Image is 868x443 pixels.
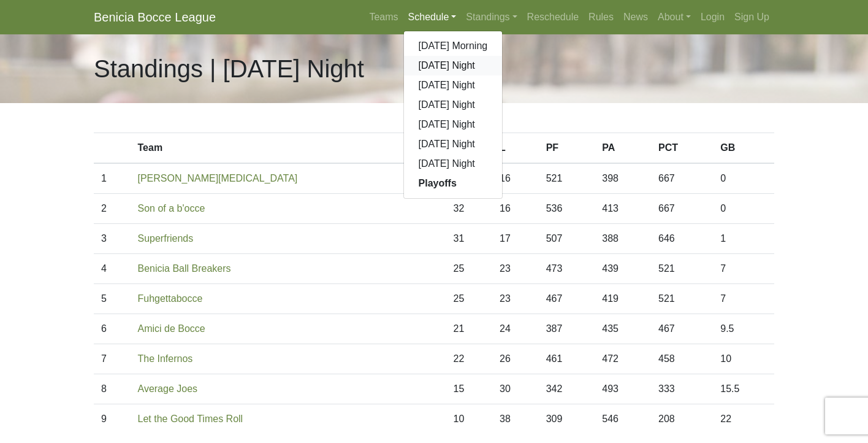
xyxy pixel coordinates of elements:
td: 3 [94,224,131,254]
td: 521 [651,254,713,284]
td: 646 [651,224,713,254]
td: 458 [651,344,713,374]
td: 0 [713,163,774,194]
a: [DATE] Morning [404,36,503,56]
td: 25 [446,254,492,284]
td: 10 [446,404,492,434]
td: 30 [492,374,539,404]
a: Rules [584,5,619,29]
td: 546 [595,404,651,434]
td: 31 [446,224,492,254]
a: Benicia Ball Breakers [138,263,231,274]
a: News [619,5,653,29]
td: 23 [492,284,539,314]
a: Schedule [403,5,462,29]
th: PA [595,133,651,164]
td: 10 [713,344,774,374]
td: 38 [492,404,539,434]
td: 16 [492,163,539,194]
td: 1 [713,224,774,254]
a: Son of a b'occe [138,203,205,214]
td: 388 [595,224,651,254]
td: 536 [539,194,595,224]
td: 25 [446,284,492,314]
td: 473 [539,254,595,284]
a: Superfriends [138,233,194,244]
td: 1 [94,163,131,194]
td: 467 [539,284,595,314]
td: 398 [595,163,651,194]
h1: Standings | [DATE] Night [94,54,364,83]
td: 333 [651,374,713,404]
td: 17 [492,224,539,254]
td: 7 [94,344,131,374]
a: Standings [461,5,522,29]
a: Teams [364,5,403,29]
td: 667 [651,163,713,194]
td: 419 [595,284,651,314]
td: 16 [492,194,539,224]
td: 7 [713,284,774,314]
a: Sign Up [729,5,774,29]
td: 22 [713,404,774,434]
td: 9.5 [713,314,774,344]
td: 4 [94,254,131,284]
th: Team [131,133,446,164]
a: [DATE] Night [404,134,503,154]
a: [DATE] Night [404,154,503,174]
td: 0 [713,194,774,224]
a: [DATE] Night [404,75,503,95]
th: PF [539,133,595,164]
a: [DATE] Night [404,56,503,75]
a: Playoffs [404,174,503,193]
a: Benicia Bocce League [94,5,216,29]
td: 387 [539,314,595,344]
th: PCT [651,133,713,164]
td: 342 [539,374,595,404]
td: 15.5 [713,374,774,404]
a: Reschedule [522,5,584,29]
a: Login [696,5,729,29]
a: About [653,5,696,29]
td: 439 [595,254,651,284]
td: 15 [446,374,492,404]
a: Amici de Bocce [138,323,205,334]
td: 467 [651,314,713,344]
td: 667 [651,194,713,224]
a: [DATE] Night [404,115,503,134]
td: 23 [492,254,539,284]
td: 507 [539,224,595,254]
td: 2 [94,194,131,224]
a: Let the Good Times Roll [138,414,243,424]
td: 26 [492,344,539,374]
th: L [492,133,539,164]
a: [DATE] Night [404,95,503,115]
a: [PERSON_NAME][MEDICAL_DATA] [138,173,298,183]
td: 9 [94,404,131,434]
td: 435 [595,314,651,344]
td: 7 [713,254,774,284]
td: 22 [446,344,492,374]
td: 493 [595,374,651,404]
td: 208 [651,404,713,434]
td: 6 [94,314,131,344]
td: 521 [539,163,595,194]
td: 32 [446,194,492,224]
strong: Playoffs [419,178,457,188]
th: GB [713,133,774,164]
td: 413 [595,194,651,224]
td: 24 [492,314,539,344]
td: 461 [539,344,595,374]
td: 472 [595,344,651,374]
a: Fuhgettabocce [138,293,203,304]
td: 5 [94,284,131,314]
a: Average Joes [138,383,198,394]
div: Schedule [403,31,503,199]
td: 21 [446,314,492,344]
td: 309 [539,404,595,434]
td: 8 [94,374,131,404]
a: The Infernos [138,353,193,364]
td: 521 [651,284,713,314]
